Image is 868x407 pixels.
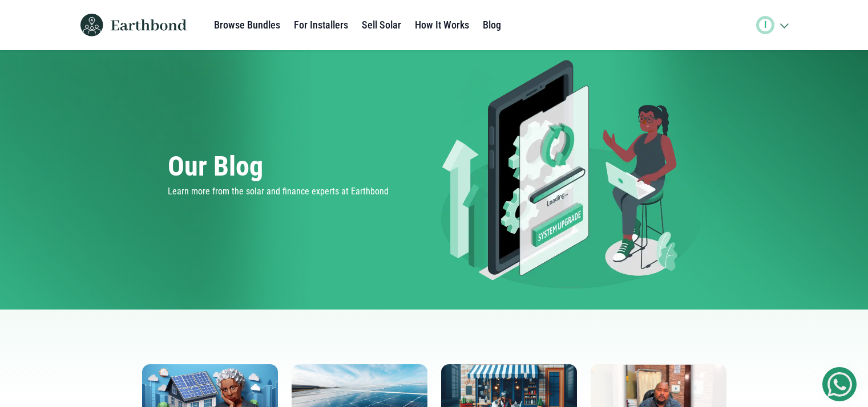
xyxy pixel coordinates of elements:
h1: Our Blog [168,153,430,180]
a: Sell Solar [362,14,401,36]
a: How It Works [415,14,469,36]
a: For Installers [294,14,348,36]
img: Get Started On Earthbond Via Whatsapp [827,372,852,397]
img: Earthbond icon logo [76,14,108,36]
a: Earthbond icon logo Earthbond text logo [76,5,187,46]
img: Green energy system upgrade image [439,55,701,305]
a: Blog [483,14,501,36]
span: I [764,18,766,32]
p: Learn more from the solar and finance experts at Earthbond [168,185,430,198]
a: Browse Bundles [214,14,280,36]
img: Earthbond text logo [111,19,187,31]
